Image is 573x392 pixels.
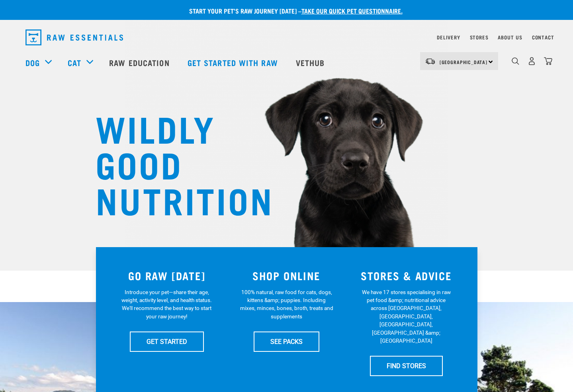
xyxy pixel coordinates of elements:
a: Get started with Raw [180,47,288,78]
a: Stores [470,36,489,39]
a: Contact [532,36,554,39]
a: Raw Education [101,47,179,78]
img: user.png [528,57,536,65]
a: GET STARTED [130,332,204,351]
a: Delivery [437,36,460,39]
span: [GEOGRAPHIC_DATA] [440,60,488,63]
p: Introduce your pet—share their age, weight, activity level, and health status. We'll recommend th... [120,288,213,321]
img: van-moving.png [425,58,436,65]
img: home-icon-1@2x.png [512,57,519,65]
h3: STORES & ADVICE [351,269,462,282]
nav: dropdown navigation [19,26,554,49]
img: home-icon@2x.png [544,57,552,65]
p: 100% natural, raw food for cats, dogs, kittens &amp; puppies. Including mixes, minces, bones, bro... [240,288,333,321]
h1: WILDLY GOOD NUTRITION [96,109,255,217]
p: We have 17 stores specialising in raw pet food &amp; nutritional advice across [GEOGRAPHIC_DATA],... [360,288,453,345]
a: SEE PACKS [254,332,319,351]
h3: GO RAW [DATE] [112,269,222,282]
h3: SHOP ONLINE [231,269,342,282]
a: Dog [25,57,40,68]
a: FIND STORES [370,356,443,376]
a: Vethub [288,47,335,78]
img: Raw Essentials Logo [25,29,123,45]
a: take our quick pet questionnaire. [301,9,403,12]
a: Cat [68,57,81,68]
a: About Us [498,36,522,39]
